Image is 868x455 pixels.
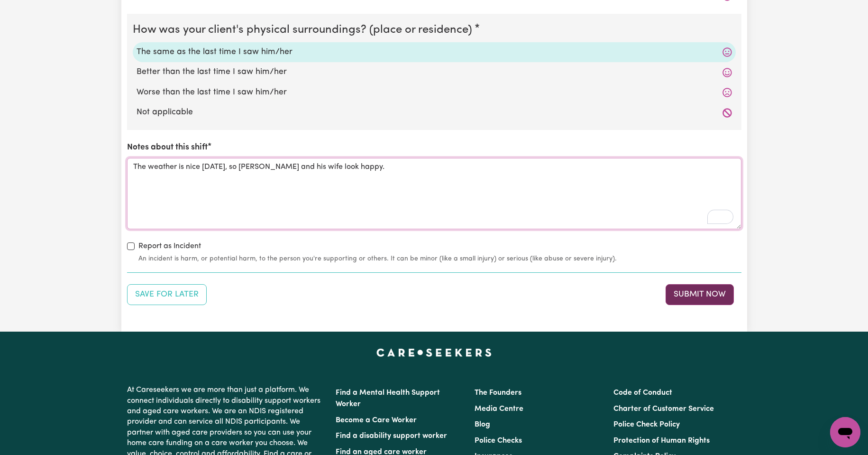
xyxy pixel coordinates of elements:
a: Become a Care Worker [336,417,417,424]
a: Police Checks [475,437,522,445]
textarea: To enrich screen reader interactions, please activate Accessibility in Grammarly extension settings [127,158,741,229]
iframe: Button to launch messaging window [830,417,860,447]
a: Careseekers home page [376,349,492,356]
a: The Founders [475,389,521,397]
a: Blog [475,421,490,428]
a: Find a Mental Health Support Worker [336,389,440,408]
label: Notes about this shift [127,141,208,154]
a: Police Check Policy [613,421,680,428]
label: The same as the last time I saw him/her [137,46,732,58]
a: Media Centre [475,405,523,413]
legend: How was your client's physical surroundings? (place or residence) [133,21,476,38]
a: Find a disability support worker [336,432,447,440]
label: Not applicable [137,106,732,119]
small: An incident is harm, or potential harm, to the person you're supporting or others. It can be mino... [138,254,741,264]
label: Better than the last time I saw him/her [137,66,732,78]
a: Protection of Human Rights [613,437,710,445]
button: Save your job report [127,284,207,305]
a: Code of Conduct [613,389,672,397]
button: Submit your job report [666,284,734,305]
label: Report as Incident [138,241,201,252]
a: Charter of Customer Service [613,405,714,413]
label: Worse than the last time I saw him/her [137,86,732,99]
